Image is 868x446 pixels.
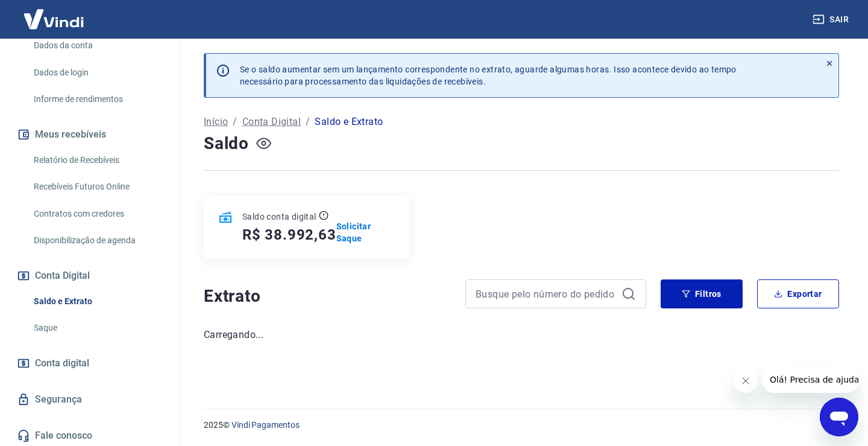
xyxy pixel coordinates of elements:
a: Saque [29,316,166,340]
a: Informe de rendimentos [29,87,166,112]
iframe: Botão para abrir a janela de mensagens [820,398,858,436]
button: Conta Digital [14,263,166,289]
a: Dados da conta [29,33,166,58]
span: Olá! Precisa de ajuda? [7,8,101,18]
a: Vindi Pagamentos [231,420,300,430]
a: Contratos com credores [29,202,166,226]
a: Segurança [14,386,166,413]
button: Sair [810,8,854,31]
iframe: Mensagem da empresa [763,366,858,393]
button: Meus recebíveis [14,121,166,148]
h4: Saldo [204,132,249,156]
p: / [306,115,310,129]
img: Vindi [14,1,93,37]
a: Relatório de Recebíveis [29,148,166,173]
a: Início [204,115,228,129]
span: Conta digital [35,355,89,372]
iframe: Fechar mensagem [734,369,758,393]
a: Saldo e Extrato [29,289,166,314]
p: / [233,115,237,129]
p: Se o saldo aumentar sem um lançamento correspondente no extrato, aguarde algumas horas. Isso acon... [240,63,737,88]
a: Disponibilização de agenda [29,228,166,253]
a: Conta Digital [242,115,301,129]
p: Saldo e Extrato [315,115,383,129]
a: Conta digital [14,350,166,377]
button: Filtros [661,279,743,308]
h4: Extrato [204,284,451,308]
input: Busque pelo número do pedido [476,285,617,303]
a: Recebíveis Futuros Online [29,174,166,199]
a: Solicitar Saque [336,220,395,244]
p: Saldo conta digital [242,211,316,223]
a: Dados de login [29,60,166,85]
h5: R$ 38.992,63 [242,225,336,244]
p: 2025 © [204,419,839,432]
button: Exportar [757,279,839,308]
p: Carregando... [204,328,839,342]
